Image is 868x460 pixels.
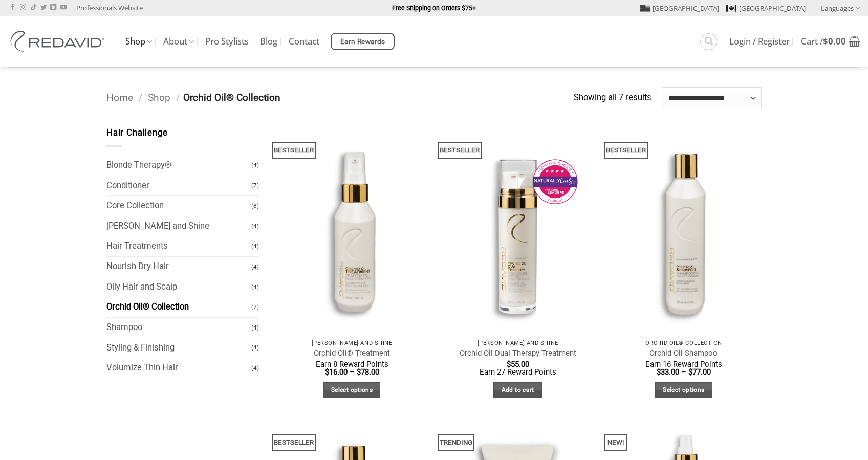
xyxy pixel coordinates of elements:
[50,4,56,11] a: Follow on LinkedIn
[260,32,277,51] a: Blog
[106,92,133,103] a: Home
[106,358,251,378] a: Volumize Thin Hair
[801,37,846,46] span: Cart /
[125,32,152,52] a: Shop
[649,348,718,358] a: Orchid Oil Shampoo
[657,367,679,377] bdi: 33.00
[106,297,251,317] a: Orchid Oil® Collection
[251,298,259,316] span: (7)
[657,367,661,377] span: $
[331,33,395,50] a: Earn Rewards
[251,197,259,215] span: (8)
[655,382,712,398] a: Select options for “Orchid Oil Shampoo”
[289,32,319,51] a: Contact
[823,35,846,47] bdi: 0.00
[251,278,259,296] span: (4)
[325,367,348,377] bdi: 16.00
[662,87,762,108] select: Shop order
[251,319,259,337] span: (4)
[688,367,711,377] bdi: 77.00
[279,340,425,346] p: [PERSON_NAME] and Shine
[20,4,26,11] a: Follow on Instagram
[106,236,251,256] a: Hair Treatments
[163,32,194,52] a: About
[640,1,719,16] a: [GEOGRAPHIC_DATA]
[148,92,170,103] a: Shop
[606,126,762,334] img: REDAVID Orchid Oil Shampoo
[314,348,390,358] a: Orchid Oil® Treatment
[10,4,16,11] a: Follow on Facebook
[30,4,36,11] a: Follow on TikTok
[106,176,251,196] a: Conditioner
[574,91,652,105] p: Showing all 7 results
[60,4,67,11] a: Follow on YouTube
[823,35,828,47] span: $
[350,367,355,377] span: –
[139,92,143,103] span: /
[480,367,556,377] span: Earn 27 Reward Points
[323,382,381,398] a: Select options for “Orchid Oil® Treatment”
[106,338,251,358] a: Styling & Finishing
[274,126,430,334] img: REDAVID Orchid Oil Treatment 90ml
[645,360,722,369] span: Earn 16 Reward Points
[821,1,860,15] a: Languages
[251,177,259,194] span: (7)
[251,339,259,357] span: (4)
[40,4,47,11] a: Follow on Twitter
[106,128,168,138] span: Hair Challenge
[440,126,596,334] img: REDAVID Orchid Oil Dual Therapy ~ Award Winning Curl Care
[251,157,259,174] span: (4)
[507,360,511,369] span: $
[340,36,385,48] span: Earn Rewards
[251,258,259,276] span: (4)
[507,360,529,369] bdi: 55.00
[611,340,757,346] p: Orchid Oil® Collection
[205,32,249,51] a: Pro Stylists
[251,237,259,255] span: (4)
[106,156,251,176] a: Blonde Therapy®
[493,382,542,398] a: Add to cart: “Orchid Oil Dual Therapy Treatment”
[445,340,591,346] p: [PERSON_NAME] and Shine
[106,216,251,236] a: [PERSON_NAME] and Shine
[688,367,692,377] span: $
[801,30,860,53] a: View cart
[106,257,251,277] a: Nourish Dry Hair
[357,367,379,377] bdi: 78.00
[106,196,251,216] a: Core Collection
[726,1,806,16] a: [GEOGRAPHIC_DATA]
[460,348,576,358] a: Orchid Oil Dual Therapy Treatment
[700,33,717,50] a: Search
[357,367,361,377] span: $
[316,360,388,369] span: Earn 8 Reward Points
[325,367,329,377] span: $
[8,31,110,52] img: REDAVID Salon Products | United States
[729,37,790,46] span: Login / Register
[106,318,251,338] a: Shampoo
[106,277,251,297] a: Oily Hair and Scalp
[106,90,574,106] nav: Breadcrumb
[176,92,180,103] span: /
[729,32,790,51] a: Login / Register
[392,4,476,12] strong: Free Shipping on Orders $75+
[681,367,686,377] span: –
[251,359,259,377] span: (4)
[251,217,259,235] span: (4)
